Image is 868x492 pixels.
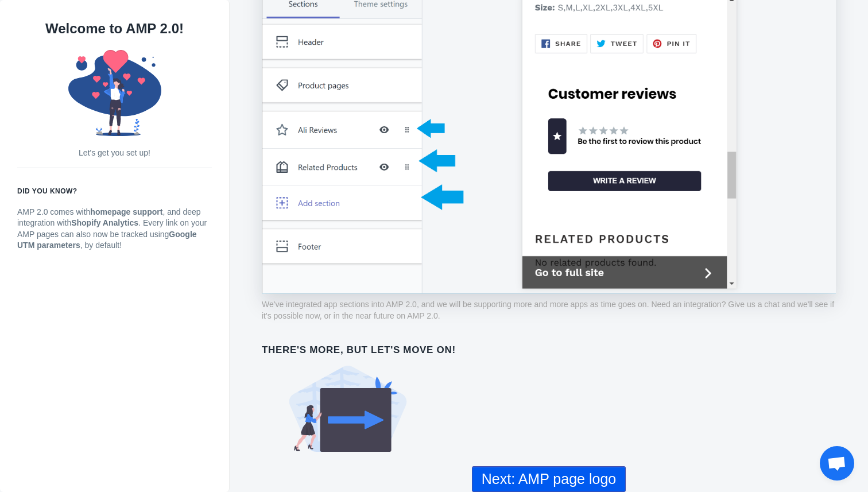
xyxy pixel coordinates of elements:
h6: There's more, but let's move on! [262,344,836,356]
p: AMP 2.0 comes with , and deep integration with . Every link on your AMP pages can also now be tra... [17,207,212,251]
button: Next: AMP page logo [472,466,626,492]
strong: Shopify Analytics [71,218,138,227]
div: Ouvrir le chat [820,446,854,481]
h1: Welcome to AMP 2.0! [17,17,212,40]
p: We've integrated app sections into AMP 2.0, and we will be supporting more and more apps as time ... [262,299,836,321]
strong: homepage support [90,207,162,216]
p: Let's get you set up! [17,148,212,159]
strong: Google UTM parameters [17,230,197,250]
h6: Did you know? [17,185,212,197]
